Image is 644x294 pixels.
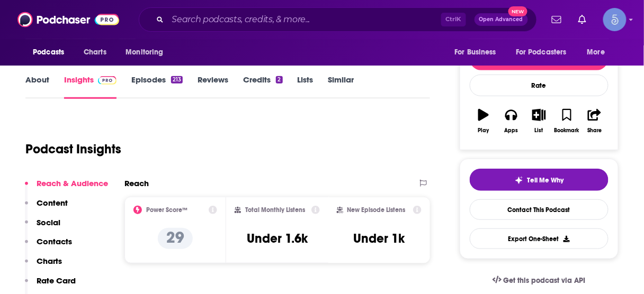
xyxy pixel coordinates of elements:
[580,42,619,62] button: open menu
[25,42,78,62] button: open menu
[171,76,183,84] div: 213
[484,268,594,293] a: Get this podcast via API
[37,256,62,266] p: Charts
[603,8,627,31] button: Show profile menu
[505,127,518,134] div: Apps
[497,102,525,140] button: Apps
[298,75,314,99] a: Lists
[98,76,117,85] img: Podchaser Pro
[245,206,305,214] h2: Total Monthly Listens
[64,75,117,99] a: InsightsPodchaser Pro
[581,102,609,140] button: Share
[139,7,537,32] div: Search podcasts, credits, & more...
[441,13,466,26] span: Ctrl K
[37,217,60,227] p: Social
[347,206,406,214] h2: New Episode Listens
[243,75,282,99] a: Credits2
[479,17,523,22] span: Open Advanced
[25,236,72,256] button: Contacts
[131,75,183,99] a: Episodes213
[470,75,609,96] div: Rate
[198,75,228,99] a: Reviews
[504,276,586,285] span: Get this podcast via API
[118,42,177,62] button: open menu
[77,42,113,62] a: Charts
[37,275,76,286] p: Rate Card
[587,127,602,134] div: Share
[525,102,553,140] button: List
[554,127,579,134] div: Bookmark
[535,127,543,134] div: List
[84,45,106,60] span: Charts
[603,8,627,31] img: User Profile
[25,178,108,198] button: Reach & Audience
[25,141,121,157] h1: Podcast Insights
[527,176,564,185] span: Tell Me Why
[454,45,496,60] span: For Business
[353,231,405,246] h3: Under 1k
[470,102,497,140] button: Play
[470,199,609,220] a: Contact This Podcast
[508,6,527,16] span: New
[447,42,509,62] button: open menu
[126,45,163,60] span: Monitoring
[478,127,489,134] div: Play
[37,236,72,246] p: Contacts
[548,11,566,29] a: Show notifications dropdown
[509,42,582,62] button: open menu
[475,13,528,26] button: Open AdvancedNew
[470,228,609,249] button: Export One-Sheet
[158,228,193,249] p: 29
[37,178,108,188] p: Reach & Audience
[470,169,609,191] button: tell me why sparkleTell Me Why
[603,8,627,31] span: Logged in as Spiral5-G1
[124,178,149,188] h2: Reach
[587,45,605,60] span: More
[17,10,119,30] img: Podchaser - Follow, Share and Rate Podcasts
[515,176,523,185] img: tell me why sparkle
[25,217,60,237] button: Social
[276,76,282,84] div: 2
[25,256,62,275] button: Charts
[553,102,580,140] button: Bookmark
[25,75,49,99] a: About
[33,45,64,60] span: Podcasts
[328,75,354,99] a: Similar
[247,231,308,246] h3: Under 1.6k
[146,206,187,214] h2: Power Score™
[168,11,441,28] input: Search podcasts, credits, & more...
[574,11,591,29] a: Show notifications dropdown
[516,45,567,60] span: For Podcasters
[25,198,68,217] button: Content
[37,198,68,208] p: Content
